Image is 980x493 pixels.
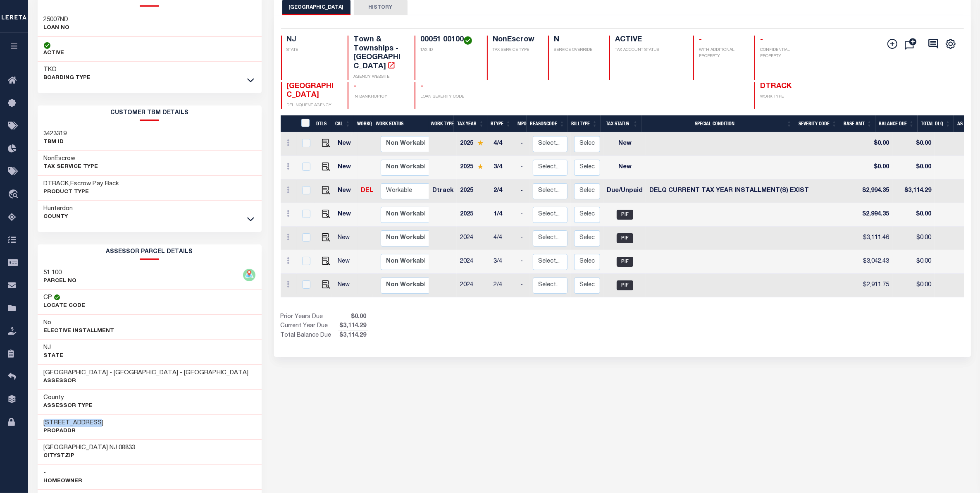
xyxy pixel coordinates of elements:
h3: - [44,469,83,477]
td: $0.00 [892,203,935,227]
td: 4/4 [490,227,517,250]
span: [GEOGRAPHIC_DATA] [287,83,334,99]
td: 2025 [457,132,490,156]
h3: 51 100 [44,269,77,277]
h3: NJ [44,344,64,352]
td: $3,114.29 [892,179,935,203]
h4: NonEscrow [493,36,538,45]
h3: TKO [44,66,91,74]
td: $0.00 [857,156,892,179]
p: PARCEL NO [44,277,77,285]
h3: No [44,319,52,327]
td: New [334,156,357,179]
td: - [517,227,529,250]
th: &nbsp; [296,115,313,132]
td: Total Balance Due [281,331,338,340]
p: CONFIDENTIAL PROPERTY [760,47,811,60]
td: 2024 [457,274,490,297]
th: BillType: activate to sort column ascending [568,115,601,132]
p: PropAddr [44,427,104,436]
p: STATE [287,47,338,53]
p: CityStZip [44,452,136,460]
span: - [699,36,702,43]
th: ReasonCode: activate to sort column ascending [527,115,568,132]
td: New [334,203,357,227]
span: PIF [617,280,633,290]
th: Special Condition: activate to sort column ascending [641,115,795,132]
span: PIF [617,233,633,243]
td: - [517,250,529,274]
td: New [603,156,646,179]
span: $0.00 [338,313,368,322]
i: travel_explore [8,189,21,200]
td: New [334,132,357,156]
td: $2,994.35 [857,203,892,227]
p: WITH ADDITIONAL PROPERTY [699,47,744,60]
span: PIF [617,257,633,267]
td: Due/Unpaid [603,179,646,203]
h3: [GEOGRAPHIC_DATA] NJ 08833 [44,444,136,452]
td: 3/4 [490,156,517,179]
p: TAX SERVICE TYPE [493,47,538,53]
p: AGENCY WEBSITE [353,74,405,80]
h3: 3423319 [44,130,67,138]
th: Work Status [372,115,429,132]
h3: [GEOGRAPHIC_DATA] - [GEOGRAPHIC_DATA] - [GEOGRAPHIC_DATA] [44,369,249,377]
th: MPO [514,115,527,132]
p: DELINQUENT AGENCY [287,103,338,109]
h4: 00051 00100 [420,36,477,45]
p: Assessor Type [44,402,93,410]
p: ACTIVE [44,49,64,57]
h2: ASSESSOR PARCEL DETAILS [38,244,262,260]
span: - [420,83,423,90]
td: 2025 [457,179,490,203]
a: DEL [361,188,373,194]
h3: [STREET_ADDRESS] [44,419,104,427]
p: Product Type [44,188,119,196]
span: PIF [617,210,633,220]
td: 2024 [457,250,490,274]
th: CAL: activate to sort column ascending [332,115,354,132]
h3: 25007ND [44,16,70,24]
td: - [517,179,529,203]
p: Homeowner [44,477,83,486]
p: Assessor [44,377,249,385]
p: County [44,213,73,221]
td: 2/4 [490,179,517,203]
h4: ACTIVE [615,36,683,45]
td: New [603,132,646,156]
p: Tax Service Type [44,163,98,171]
img: Star.svg [477,164,483,169]
th: Severity Code: activate to sort column ascending [795,115,840,132]
td: 2025 [457,156,490,179]
td: Current Year Due [281,322,338,331]
p: State [44,352,64,360]
th: Balance Due: activate to sort column ascending [875,115,918,132]
span: $3,114.29 [338,322,368,331]
th: Base Amt: activate to sort column ascending [840,115,875,132]
td: - [517,203,529,227]
td: New [334,179,357,203]
p: TAX ID [420,47,477,53]
p: IN BANKRUPTCY [353,94,405,100]
td: 4/4 [490,132,517,156]
td: New [334,274,357,297]
td: $0.00 [892,156,935,179]
td: $0.00 [857,132,892,156]
h3: County [44,394,93,402]
img: check-icon-green.svg [464,36,472,45]
td: $2,911.75 [857,274,892,297]
td: New [334,227,357,250]
td: $0.00 [892,250,935,274]
td: Prior Years Due [281,313,338,322]
h4: NJ [287,36,338,45]
td: $3,042.43 [857,250,892,274]
h4: N [554,36,599,45]
td: 2025 [457,203,490,227]
span: $3,114.29 [338,331,368,340]
td: 1/4 [490,203,517,227]
td: $0.00 [892,132,935,156]
p: WORK TYPE [760,94,811,100]
td: $2,994.35 [857,179,892,203]
th: Total DLQ: activate to sort column ascending [918,115,954,132]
